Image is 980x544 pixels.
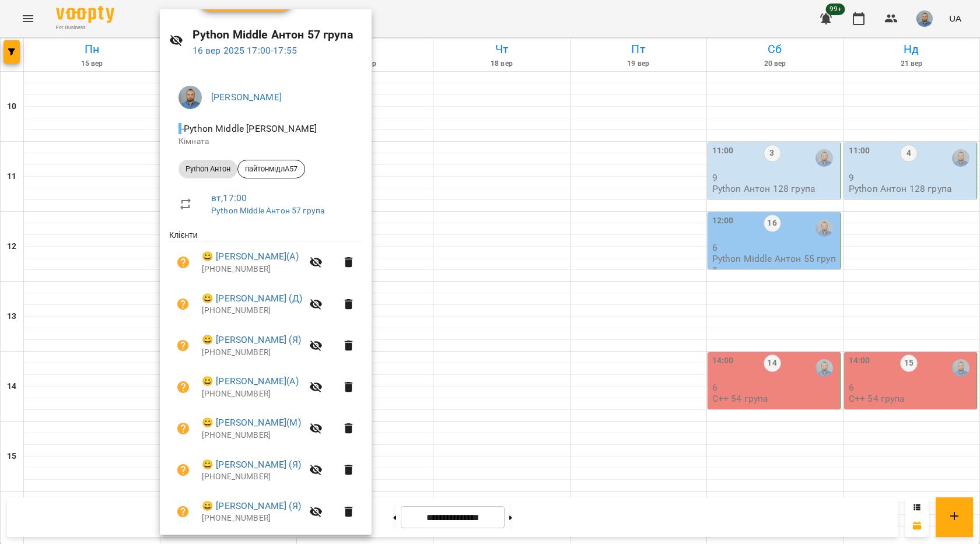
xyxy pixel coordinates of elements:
[192,45,297,56] a: 16 вер 2025 17:00-17:55
[202,292,302,306] a: 😀 [PERSON_NAME] (Д)
[202,250,299,264] a: 😀 [PERSON_NAME](А)
[202,264,302,275] p: [PHONE_NUMBER]
[202,499,301,513] a: 😀 [PERSON_NAME] (Я)
[169,248,197,276] button: Візит ще не сплачено. Додати оплату?
[211,92,282,103] a: [PERSON_NAME]
[202,305,302,317] p: [PHONE_NUMBER]
[178,136,353,148] p: Кімната
[202,430,302,441] p: [PHONE_NUMBER]
[178,164,237,174] span: Python Антон
[169,456,197,484] button: Візит ще не сплачено. Додати оплату?
[169,373,197,401] button: Візит ще не сплачено. Додати оплату?
[202,388,302,400] p: [PHONE_NUMBER]
[202,333,301,347] a: 😀 [PERSON_NAME] (Я)
[202,374,299,388] a: 😀 [PERSON_NAME](А)
[211,206,324,215] a: Python Middle Антон 57 група
[202,458,301,472] a: 😀 [PERSON_NAME] (Я)
[169,332,197,360] button: Візит ще не сплачено. Додати оплату?
[169,229,362,537] ul: Клієнти
[169,498,197,526] button: Візит ще не сплачено. Додати оплату?
[238,164,304,174] span: пайтонмідлА57
[178,86,202,109] img: 2a5fecbf94ce3b4251e242cbcf70f9d8.jpg
[169,415,197,443] button: Візит ще не сплачено. Додати оплату?
[202,416,301,430] a: 😀 [PERSON_NAME](М)
[202,513,302,524] p: [PHONE_NUMBER]
[237,160,305,178] div: пайтонмідлА57
[202,347,302,359] p: [PHONE_NUMBER]
[178,123,319,134] span: - Python Middle [PERSON_NAME]
[211,192,247,203] a: вт , 17:00
[169,290,197,318] button: Візит ще не сплачено. Додати оплату?
[192,26,363,44] h6: Python Middle Антон 57 група
[202,471,302,483] p: [PHONE_NUMBER]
